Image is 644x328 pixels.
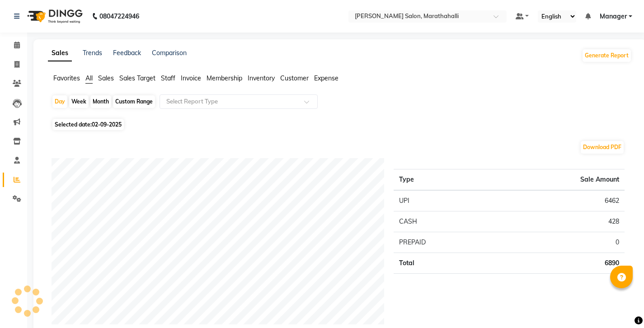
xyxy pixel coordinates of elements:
span: Invoice [181,74,201,82]
b: 08047224946 [99,4,139,29]
td: 0 [493,232,625,253]
div: Day [52,95,67,108]
th: Type [394,169,493,191]
span: Membership [207,74,242,82]
div: Month [90,95,111,108]
span: Expense [314,74,338,82]
span: Customer [280,74,309,82]
th: Sale Amount [493,169,625,191]
a: Feedback [113,49,141,57]
span: Favorites [53,74,80,82]
iframe: chat widget [606,292,635,319]
button: Generate Report [583,49,631,62]
span: Manager [600,12,627,21]
a: Comparison [152,49,187,57]
span: Staff [161,74,175,82]
td: 428 [493,211,625,232]
td: UPI [394,190,493,211]
td: 6462 [493,190,625,211]
span: All [85,74,93,82]
td: PREPAID [394,232,493,253]
button: Download PDF [581,141,624,154]
span: Sales Target [119,74,155,82]
span: 02-09-2025 [92,121,122,128]
span: Selected date: [52,119,124,130]
a: Trends [83,49,102,57]
td: CASH [394,211,493,232]
div: Custom Range [113,95,155,108]
span: Inventory [248,74,275,82]
a: Sales [48,45,72,61]
img: logo [23,4,85,29]
div: Week [69,95,89,108]
td: 6890 [493,253,625,274]
span: Sales [98,74,114,82]
td: Total [394,253,493,274]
